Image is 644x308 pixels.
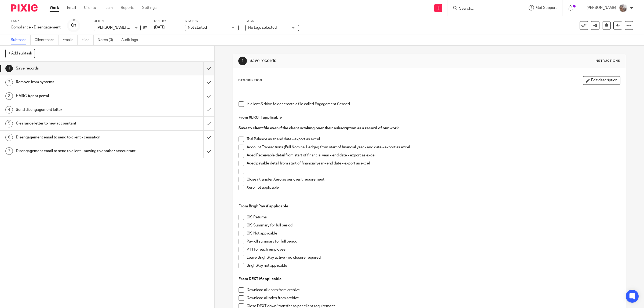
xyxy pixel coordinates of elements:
[248,26,277,30] span: No tags selected
[185,19,239,23] label: Status
[98,35,117,45] a: Notes (0)
[247,137,620,142] p: Trial Balance as at end date - export as excel
[97,26,155,30] span: [PERSON_NAME] Couriers Limited
[154,19,178,23] label: Due by
[121,5,134,10] a: Reports
[239,204,288,208] strong: From BrighPay if applicable
[583,76,620,85] button: Edit description
[16,133,137,141] h1: Disengagement email to send to client - cessation
[71,22,76,28] div: 0
[595,59,620,63] div: Instructions
[247,263,620,268] p: BrightPay not applicable
[11,4,38,12] img: Pixie
[11,25,61,30] div: Compliance - Disengagement
[247,287,620,293] p: Download all costs from archive
[247,255,620,260] p: Leave BrightPay active - no closure required
[67,5,76,10] a: Email
[239,126,400,130] strong: Save to client file even if the client is taking over their subscription as a record of our work.
[247,215,620,220] p: CIS Returns
[247,231,620,236] p: CIS Not applicable
[82,35,94,45] a: Files
[5,120,13,127] div: 5
[16,78,137,86] h1: Remove from systems
[239,277,281,281] strong: From DEXT if applicable
[247,223,620,228] p: CIS Summary for full period
[238,78,262,83] p: Description
[247,247,620,252] p: P11 for each employee
[84,5,96,10] a: Clients
[104,5,113,10] a: Team
[5,65,13,72] div: 1
[247,177,620,182] p: Close / transfer Xero as per client requirement
[536,6,557,10] span: Get Support
[5,79,13,86] div: 2
[121,35,142,45] a: Audit logs
[16,106,137,114] h1: Send disengagement letter
[63,35,78,45] a: Emails
[247,295,620,301] p: Download all sales from archive
[154,25,165,29] span: [DATE]
[5,106,13,113] div: 4
[94,19,147,23] label: Client
[16,64,137,72] h1: Save records
[247,145,620,150] p: Account Transactions (Full Nominal Ledger) from start of financial year - end date - export as excel
[619,4,627,12] img: me.jpg
[11,19,61,23] label: Task
[238,57,247,65] div: 1
[587,5,616,10] p: [PERSON_NAME]
[16,147,137,155] h1: Disengagement email to send to client - moving to another accountant
[16,92,137,100] h1: HMRC Agent portal
[142,5,156,10] a: Settings
[188,26,207,30] span: Not started
[11,35,31,45] a: Subtasks
[250,58,441,64] h1: Save records
[247,153,620,158] p: Aged Receivable detail from start of financial year - end date - export as excel
[247,161,620,166] p: Aged payable detail from start of financial year - end date - export as excel
[247,185,620,190] p: Xero not applicable
[5,49,35,58] button: + Add subtask
[459,6,507,11] input: Search
[74,24,76,27] small: /7
[5,134,13,141] div: 6
[35,35,58,45] a: Client tasks
[247,239,620,244] p: Payroll summary for full period
[245,19,299,23] label: Tags
[16,119,137,127] h1: Clearance letter to new accountant
[239,116,282,119] strong: From XERO if applicable
[50,5,59,10] a: Work
[5,92,13,100] div: 3
[5,147,13,155] div: 7
[247,101,620,107] p: In client S drive folder create a file called Engagement Ceased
